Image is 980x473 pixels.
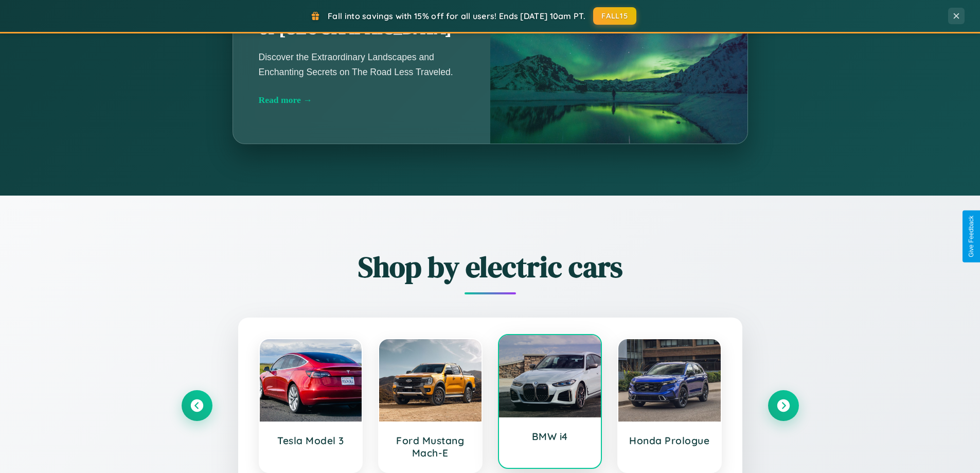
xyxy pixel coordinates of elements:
[259,50,465,79] p: Discover the Extraordinary Landscapes and Enchanting Secrets on The Road Less Traveled.
[593,7,636,25] button: FALL15
[389,434,471,459] h3: Ford Mustang Mach-E
[328,11,585,21] span: Fall into savings with 15% off for all users! Ends [DATE] 10am PT.
[182,247,799,287] h2: Shop by electric cars
[259,95,465,106] div: Read more →
[968,216,975,257] div: Give Feedback
[270,434,352,447] h3: Tesla Model 3
[509,430,591,443] h3: BMW i4
[629,434,710,447] h3: Honda Prologue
